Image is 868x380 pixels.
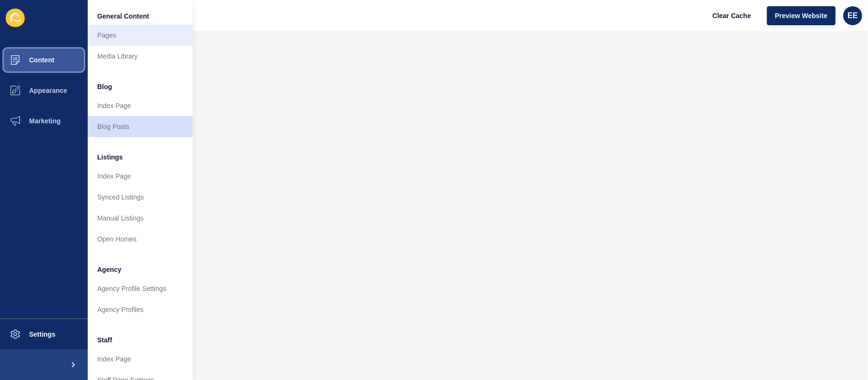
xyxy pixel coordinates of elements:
a: Index Page [88,95,193,116]
a: Media Library [88,46,193,67]
span: EE [848,11,858,20]
a: Synced Listings [88,187,193,208]
button: Clear Cache [705,6,759,25]
span: Blog [97,82,112,91]
span: Staff [97,335,112,345]
a: Manual Listings [88,208,193,229]
span: General Content [97,11,149,21]
a: Agency Profiles [88,299,193,320]
span: Agency [97,265,122,274]
a: Open Homes [88,229,193,250]
button: Preview Website [767,6,836,25]
a: Agency Profile Settings [88,278,193,299]
span: Preview Website [775,11,827,20]
a: Pages [88,25,193,46]
a: Index Page [88,349,193,370]
span: Listings [97,152,123,162]
a: Blog Posts [88,116,193,137]
a: Index Page [88,166,193,187]
span: Clear Cache [713,11,751,20]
